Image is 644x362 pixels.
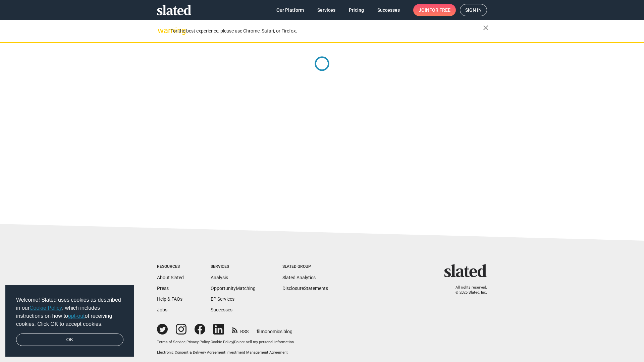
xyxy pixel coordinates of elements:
[157,264,184,269] div: Resources
[158,26,166,35] mat-icon: warning
[225,350,226,355] span: |
[257,329,265,334] span: film
[419,4,450,16] span: Join
[271,4,309,16] a: Our Platform
[5,285,134,357] div: cookieconsent
[157,275,184,280] a: About Slated
[482,24,490,32] mat-icon: close
[68,313,85,319] a: opt-out
[170,26,483,36] div: For the best experience, please use Chrome, Safari, or Firefox.
[448,285,487,295] p: All rights reserved. © 2025 Slated, Inc.
[282,264,328,269] div: Slated Group
[211,286,256,291] a: OpportunityMatching
[317,4,335,16] span: Services
[429,4,450,16] span: for free
[226,350,288,355] a: Investment Management Agreement
[465,4,482,16] span: Sign in
[16,296,123,328] span: Welcome! Slated uses cookies as described in our , which includes instructions on how to of recei...
[157,307,167,312] a: Jobs
[186,340,210,344] a: Privacy Policy
[372,4,405,16] a: Successes
[211,340,233,344] a: Cookie Policy
[211,264,256,269] div: Services
[257,323,292,335] a: filmonomics blog
[157,296,182,302] a: Help & FAQs
[460,4,487,16] a: Sign in
[210,340,211,344] span: |
[234,340,294,345] button: Do not sell my personal information
[157,350,225,355] a: Electronic Consent & Delivery Agreement
[312,4,341,16] a: Services
[343,4,369,16] a: Pricing
[276,4,304,16] span: Our Platform
[282,275,316,280] a: Slated Analytics
[377,4,400,16] span: Successes
[30,305,62,311] a: Cookie Policy
[157,286,169,291] a: Press
[16,334,123,346] a: dismiss cookie message
[185,340,186,344] span: |
[157,340,185,344] a: Terms of Service
[349,4,364,16] span: Pricing
[211,296,234,302] a: EP Services
[413,4,456,16] a: Joinfor free
[282,286,328,291] a: DisclosureStatements
[211,275,228,280] a: Analysis
[232,324,249,335] a: RSS
[233,340,234,344] span: |
[211,307,232,312] a: Successes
